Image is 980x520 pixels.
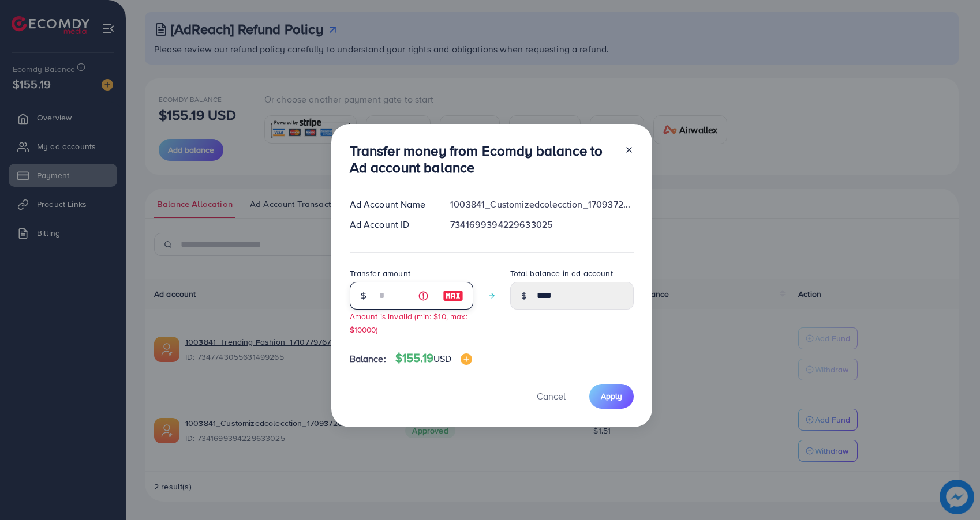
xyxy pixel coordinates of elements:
span: Cancel [537,390,566,402]
label: Total balance in ad account [510,267,613,279]
h4: $155.19 [395,351,473,365]
div: 7341699394229633025 [441,218,642,231]
button: Apply [589,384,634,409]
label: Transfer amount [350,267,410,279]
img: image [461,353,472,365]
span: Apply [601,390,622,402]
div: Ad Account Name [341,198,442,211]
span: USD [433,352,451,365]
small: Amount is invalid (min: $10, max: $10000) [350,311,467,335]
button: Cancel [522,384,580,409]
div: 1003841_Customizedcolecction_1709372613954 [441,198,642,211]
span: Balance: [350,352,386,365]
div: Ad Account ID [341,218,442,231]
h3: Transfer money from Ecomdy balance to Ad account balance [350,142,615,176]
img: image [443,289,463,303]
